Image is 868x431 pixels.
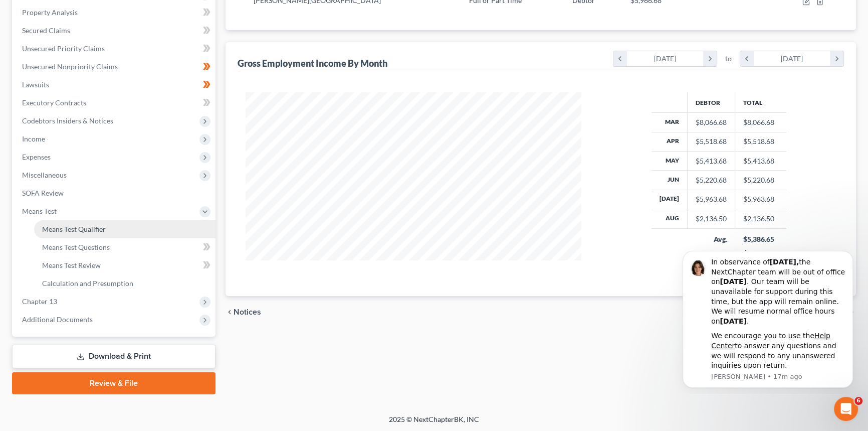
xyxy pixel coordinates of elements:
span: Lawsuits [22,80,49,89]
th: Aug [652,209,688,228]
div: $5,963.68 [696,194,727,204]
i: chevron_left [226,308,234,316]
span: Notices [234,308,261,316]
div: [DATE] [754,51,830,66]
div: Gross Employment Income By Month [238,57,387,69]
a: Executory Contracts [14,94,215,112]
i: chevron_left [613,51,627,66]
iframe: Intercom notifications message [668,242,868,394]
span: Unsecured Nonpriority Claims [22,62,118,71]
span: Income [22,134,45,143]
i: chevron_right [830,51,843,66]
span: Means Test Review [42,261,101,269]
span: Means Test Qualifier [42,225,106,233]
a: Unsecured Nonpriority Claims [14,58,215,76]
div: $5,413.68 [696,156,727,166]
span: Additional Documents [22,315,93,324]
td: $5,518.68 [735,132,786,151]
div: [DATE] [627,51,704,66]
span: Executory Contracts [22,98,86,107]
a: Means Test Review [34,256,215,274]
span: Codebtors Insiders & Notices [22,116,113,125]
span: Expenses [22,153,51,161]
iframe: Intercom live chat [834,397,858,421]
span: Unsecured Priority Claims [22,44,105,53]
a: Download & Print [12,345,215,368]
td: $2,136.50 [735,209,786,228]
a: Means Test Questions [34,238,215,256]
i: chevron_left [740,51,754,66]
span: to [725,54,732,64]
span: Miscellaneous [22,171,67,179]
a: Secured Claims [14,22,215,40]
div: $5,518.68 [696,136,727,147]
div: $8,066.68 [696,117,727,127]
a: Calculation and Presumption [34,274,215,293]
a: Lawsuits [14,76,215,94]
td: $8,066.68 [735,113,786,132]
th: May [652,151,688,170]
div: $5,220.68 [696,175,727,185]
div: $5,386.65 [743,234,778,244]
span: Property Analysis [22,8,78,17]
span: Calculation and Presumption [42,279,133,288]
td: $5,413.68 [735,151,786,170]
i: chevron_right [703,51,717,66]
span: Chapter 13 [22,297,57,306]
td: $5,963.68 [735,190,786,209]
div: Avg. [696,234,727,244]
button: chevron_left Notices [226,308,261,316]
div: $2,136.50 [696,214,727,224]
span: Secured Claims [22,26,70,35]
th: Total [735,92,786,112]
td: $5,220.68 [735,171,786,190]
span: Means Test Questions [42,243,110,251]
th: Jun [652,171,688,190]
th: Apr [652,132,688,151]
a: Means Test Qualifier [34,220,215,238]
a: Unsecured Priority Claims [14,40,215,58]
th: Debtor [688,92,735,112]
a: Review & File [12,372,215,394]
span: Means Test [22,207,57,215]
a: SOFA Review [14,184,215,202]
span: 6 [854,397,862,405]
th: Mar [652,113,688,132]
a: Property Analysis [14,4,215,22]
th: [DATE] [652,190,688,209]
span: SOFA Review [22,189,64,197]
